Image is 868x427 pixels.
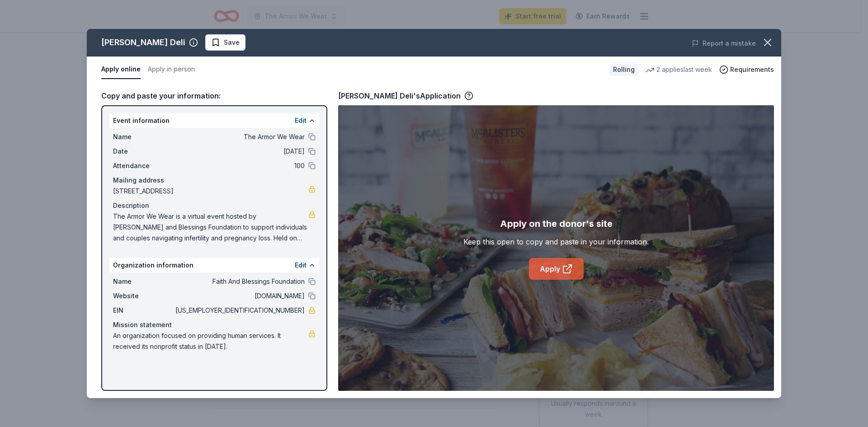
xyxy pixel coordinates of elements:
span: An organization focused on providing human services. It received its nonprofit status in [DATE]. [113,330,308,352]
span: Name [113,131,174,142]
button: Apply online [101,60,141,79]
div: 2 applies last week [646,64,712,75]
div: [PERSON_NAME] Deli [101,35,185,50]
button: Report a mistake [692,38,756,49]
span: Attendance [113,160,174,171]
span: [DOMAIN_NAME] [174,291,305,301]
span: EIN [113,305,174,316]
span: Faith And Blessings Foundation [174,276,305,287]
span: Name [113,276,174,287]
div: Rolling [609,63,638,76]
button: Edit [295,260,307,271]
div: Organization information [109,258,319,272]
div: Mission statement [113,319,316,330]
span: The Armor We Wear [174,131,305,142]
a: Apply [529,258,584,280]
button: Requirements [719,64,774,75]
button: Save [205,34,245,51]
span: Requirements [730,64,774,75]
span: 100 [174,160,305,171]
button: Edit [295,115,307,126]
span: Date [113,146,174,157]
span: [DATE] [174,146,305,157]
div: Mailing address [113,175,316,186]
span: [STREET_ADDRESS] [113,186,308,197]
div: [PERSON_NAME] Deli's Application [338,90,473,102]
button: Apply in person [148,60,195,79]
span: Save [224,37,240,48]
div: Description [113,200,316,211]
span: [US_EMPLOYER_IDENTIFICATION_NUMBER] [174,305,305,316]
div: Apply on the donor's site [500,216,613,231]
div: Event information [109,113,319,128]
div: Keep this open to copy and paste in your information. [463,236,649,247]
div: Copy and paste your information: [101,90,327,102]
span: Website [113,291,174,301]
span: The Armor We Wear is a virtual event hosted by [PERSON_NAME] and Blessings Foundation to support ... [113,211,308,244]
